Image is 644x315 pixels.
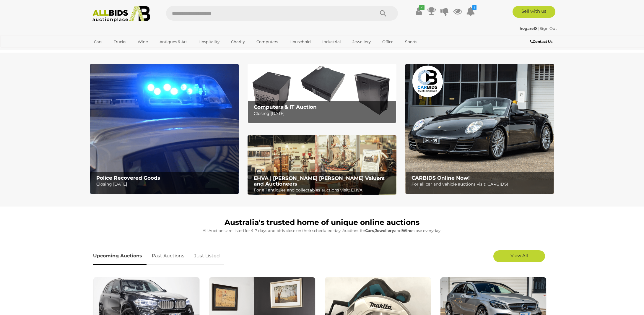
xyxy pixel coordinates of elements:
[89,6,153,22] img: Allbids.com.au
[254,110,393,117] p: Closing [DATE]
[412,181,551,188] p: For all car and vehicle auctions visit: CARBIDS!
[540,26,557,31] a: Sign Out
[90,37,106,47] a: Cars
[254,186,393,194] p: For all antiques and collectables auctions visit: EHVA
[530,38,554,45] a: Contact Us
[365,228,374,233] strong: Cars
[368,6,398,21] button: Search
[378,37,397,47] a: Office
[248,135,396,195] a: EHVA | Evans Hastings Valuers and Auctioneers EHVA | [PERSON_NAME] [PERSON_NAME] Valuers and Auct...
[466,6,475,17] a: 1
[248,135,396,195] img: EHVA | Evans Hastings Valuers and Auctioneers
[405,64,554,194] img: CARBIDS Online Now!
[286,37,315,47] a: Household
[520,26,537,31] strong: hegars
[530,39,552,44] b: Contact Us
[90,64,239,194] a: Police Recovered Goods Police Recovered Goods Closing [DATE]
[147,247,189,265] a: Past Auctions
[93,247,147,265] a: Upcoming Auctions
[412,175,470,181] b: CARBIDS Online Now!
[96,175,160,181] b: Police Recovered Goods
[90,47,140,56] a: [GEOGRAPHIC_DATA]
[93,227,551,234] p: All Auctions are listed for 4-7 days and bids close on their scheduled day. Auctions for , and cl...
[253,37,282,47] a: Computers
[402,228,412,233] strong: Wine
[190,247,224,265] a: Just Listed
[156,37,191,47] a: Antiques & Art
[493,250,545,262] a: View All
[248,64,396,123] a: Computers & IT Auction Computers & IT Auction Closing [DATE]
[96,181,235,188] p: Closing [DATE]
[318,37,345,47] a: Industrial
[510,253,528,258] span: View All
[90,64,239,194] img: Police Recovered Goods
[248,64,396,123] img: Computers & IT Auction
[93,218,551,227] h1: Australia's trusted home of unique online auctions
[472,5,477,10] i: 1
[419,5,425,10] i: ✔
[254,104,317,110] b: Computers & IT Auction
[195,37,223,47] a: Hospitality
[405,64,554,194] a: CARBIDS Online Now! CARBIDS Online Now! For all car and vehicle auctions visit: CARBIDS!
[520,26,538,31] a: hegars
[227,37,249,47] a: Charity
[401,37,421,47] a: Sports
[538,26,539,31] span: |
[375,228,394,233] strong: Jewellery
[110,37,130,47] a: Trucks
[134,37,152,47] a: Wine
[349,37,375,47] a: Jewellery
[254,175,385,187] b: EHVA | [PERSON_NAME] [PERSON_NAME] Valuers and Auctioneers
[513,6,555,18] a: Sell with us
[414,6,423,17] a: ✔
